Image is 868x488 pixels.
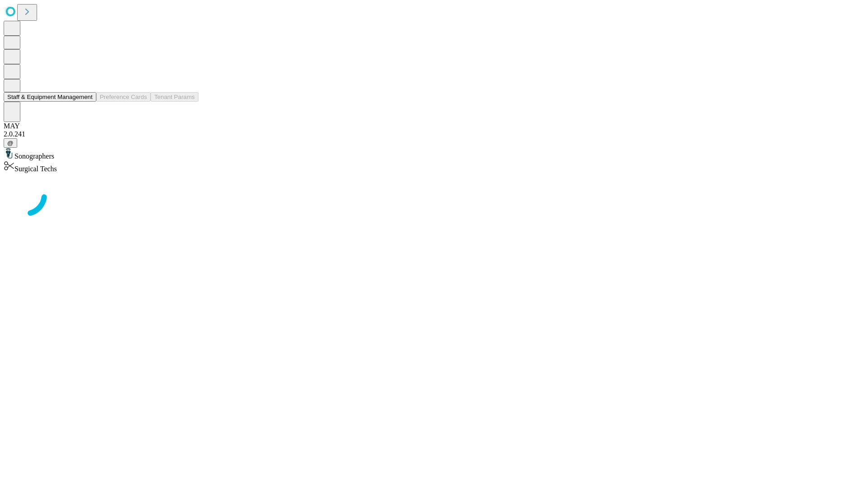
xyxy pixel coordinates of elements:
[4,92,96,102] button: Staff & Equipment Management
[4,138,17,148] button: @
[7,140,14,146] span: @
[151,92,198,102] button: Tenant Params
[4,130,864,138] div: 2.0.241
[4,122,864,130] div: MAY
[96,92,151,102] button: Preference Cards
[4,160,864,173] div: Surgical Techs
[4,148,864,160] div: Sonographers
